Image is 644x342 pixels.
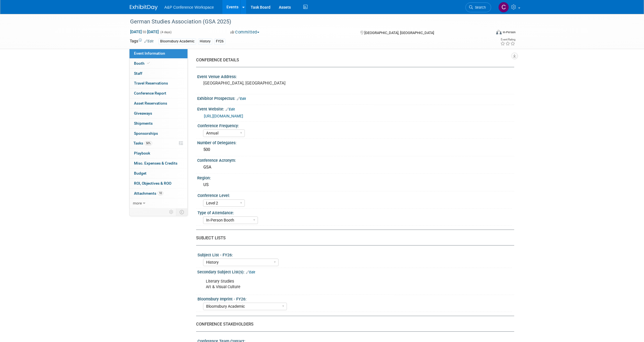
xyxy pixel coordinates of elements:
div: SUBJECT LISTS [196,235,510,241]
td: Toggle Event Tabs [176,208,188,216]
div: Secondary Subject List(s): [197,268,514,275]
div: Region: [197,174,514,181]
span: Travel Reservations [134,81,168,85]
a: Edit [226,107,235,111]
div: Event Website: [197,105,514,112]
a: [URL][DOMAIN_NAME] [204,114,243,118]
span: [DATE] [DATE] [130,29,159,34]
a: Tasks50% [130,138,187,148]
span: A&P Conference Workspace [164,5,214,9]
a: Sponsorships [130,129,187,138]
div: Type of Attendance: [197,209,512,216]
a: Misc. Expenses & Credits [130,158,187,168]
div: CONFERENCE DETAILS [196,57,510,63]
a: Travel Reservations [130,78,187,88]
div: Literary Studies Art & Visual Culture [202,276,453,293]
a: Budget [130,168,187,178]
a: Event Information [130,49,187,58]
a: Playbook [130,148,187,158]
img: Christine Ritchlin [498,2,509,13]
span: Budget [134,171,147,175]
a: Booth [130,59,187,68]
img: Format-Inperson.png [496,30,502,34]
span: Playbook [134,151,150,155]
div: In-Person [502,30,516,34]
td: Tags [130,38,153,45]
a: Edit [237,97,246,101]
a: Giveaways [130,109,187,118]
div: Exhibitor Prospectus: [197,94,514,102]
a: ROI, Objectives & ROO [130,179,187,188]
span: Event Information [134,51,165,56]
span: Search [473,5,486,9]
div: 500 [201,145,510,154]
div: CONFERENCE STAKEHOLDERS [196,321,510,327]
span: Tasks [133,141,152,145]
span: Giveaways [134,111,152,115]
span: more [133,201,142,205]
a: Edit [246,270,255,274]
span: [GEOGRAPHIC_DATA], [GEOGRAPHIC_DATA] [364,31,434,35]
a: Shipments [130,119,187,128]
span: Sponsorships [134,131,158,136]
span: Conference Report [134,91,166,95]
pre: [GEOGRAPHIC_DATA], [GEOGRAPHIC_DATA] [203,81,323,86]
span: to [142,30,147,34]
a: more [130,198,187,208]
div: Conference Level: [197,191,512,198]
a: Conference Report [130,88,187,98]
div: US [201,180,510,189]
a: Staff [130,69,187,78]
span: Misc. Expenses & Credits [134,161,177,165]
div: Subject List - FY26: [197,251,512,258]
div: Conference Acronym: [197,156,514,163]
span: Staff [134,71,142,76]
div: History [198,38,212,44]
span: Asset Reservations [134,101,167,105]
div: German Studies Association (GSA 2025) [128,17,483,27]
div: Bloomsbury Imprint - FY26: [197,295,512,302]
a: Attachments10 [130,189,187,198]
a: Edit [144,39,153,43]
span: Shipments [134,121,153,126]
img: ExhibitDay [130,5,158,10]
div: Number of Delegates: [197,139,514,146]
div: Event Format [458,29,516,37]
div: GSA [201,163,510,172]
div: Event Venue Address: [197,73,514,80]
span: 50% [145,141,152,145]
span: Booth [134,61,151,66]
a: Search [465,3,491,12]
td: Personalize Event Tab Strip [167,208,176,216]
div: Event Rating [500,38,515,41]
span: Attachments [134,191,163,196]
span: (4 days) [160,30,172,34]
div: Bloomsbury Academic [158,38,196,44]
button: Committed [228,29,262,35]
div: FY26 [214,38,225,44]
div: Conference Frequency: [197,122,512,129]
i: Booth reservation complete [147,62,150,65]
a: Asset Reservations [130,98,187,108]
span: ROI, Objectives & ROO [134,181,171,186]
span: 10 [158,191,163,195]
